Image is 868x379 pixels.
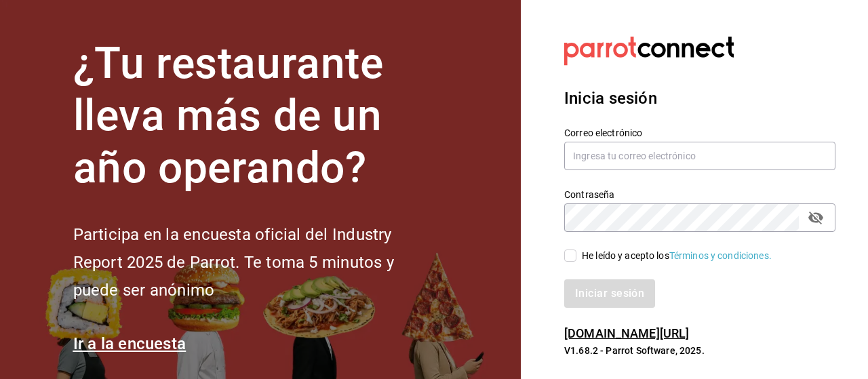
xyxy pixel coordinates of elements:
[73,38,439,194] h1: ¿Tu restaurante lleva más de un año operando?
[564,326,689,340] a: [DOMAIN_NAME][URL]
[564,190,835,199] label: Contraseña
[564,128,835,138] label: Correo electrónico
[564,344,835,357] p: V1.68.2 - Parrot Software, 2025.
[669,250,772,261] a: Términos y condiciones.
[73,334,186,353] a: Ir a la encuesta
[804,206,827,229] button: passwordField
[73,221,439,304] h2: Participa en la encuesta oficial del Industry Report 2025 de Parrot. Te toma 5 minutos y puede se...
[564,86,835,111] h3: Inicia sesión
[582,249,772,263] div: He leído y acepto los
[564,142,835,170] input: Ingresa tu correo electrónico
